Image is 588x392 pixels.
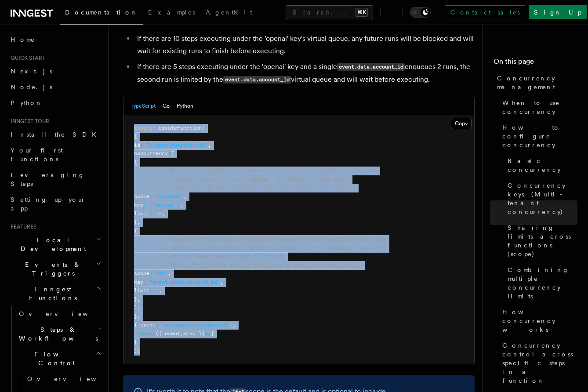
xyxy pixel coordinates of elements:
span: , [162,211,165,217]
span: , [220,279,223,285]
span: Local Development [7,236,96,253]
a: Concurrency control across specific steps in a function [499,338,577,388]
button: Copy [451,118,472,129]
span: Concurrency control across specific steps in a function [502,341,577,385]
a: Contact sales [445,5,525,19]
span: Overview [27,375,118,382]
span: , [183,193,186,200]
span: } [134,219,137,225]
a: When to use concurrency [499,95,577,120]
span: : [143,279,146,285]
a: Your first Functions [7,142,103,167]
span: id [134,142,140,148]
a: Concurrency management [494,70,577,95]
span: : [149,287,152,294]
span: Combining multiple concurrency limits [508,265,577,301]
span: 1 [156,287,159,294]
span: Concurrency management [497,74,577,91]
a: Examples [143,3,200,24]
span: ] [134,305,137,311]
a: Overview [24,371,103,387]
span: How to configure concurrency [502,123,577,149]
span: // runs using the same "openai"` key counts towards this limit. [162,185,356,191]
span: Features [7,223,36,230]
span: { [134,228,137,234]
span: Home [11,35,35,44]
span: , [180,330,183,337]
span: } [134,339,137,345]
span: , [180,202,183,208]
span: key [134,202,143,208]
span: "unique-function-id" [146,142,208,148]
span: Inngest Functions [7,285,95,302]
button: Local Development [7,232,103,257]
span: Steps & Workflows [15,325,98,343]
span: Sharing limits across functions (scope) [508,223,577,258]
span: Concurrency keys (Multi-tenant concurrency) [508,181,577,216]
button: Inngest Functions [7,281,103,306]
span: scope [134,193,149,200]
a: Concurrency keys (Multi-tenant concurrency) [504,178,577,220]
span: limit [134,287,149,294]
span: Install the SDK [11,131,102,138]
span: Quick start [7,54,45,62]
span: } [134,313,137,319]
span: Flow Control [15,350,95,367]
a: How to configure concurrency [499,120,577,153]
button: Go [163,97,170,115]
a: Setting up your app [7,192,103,216]
span: : [149,211,152,217]
span: Documentation [65,9,138,16]
a: Sharing limits across functions (scope) [504,220,577,262]
button: Search...⌘K [286,5,373,19]
span: Leveraging Steps [11,171,85,187]
span: // Create another virtual concurrency queue for this function only. This [162,236,386,242]
span: : [143,202,146,208]
button: Python [177,97,193,115]
span: step }) [183,330,205,337]
span: { event [134,322,156,328]
span: : [149,193,152,200]
a: Overview [15,306,103,322]
span: Examples [148,9,195,16]
span: // limits all accounts to a single execution for this function, based off [162,245,386,251]
span: Your first Functions [11,147,63,163]
span: ({ event [156,330,180,337]
span: [ [171,150,174,156]
a: Documentation [60,3,143,25]
span: ( [202,125,205,131]
span: Python [11,99,43,106]
li: If there are 10 steps executing under the 'openai' key's virtual queue, any future runs will be b... [134,33,475,57]
span: "account" [156,193,183,200]
span: { [211,330,214,337]
span: scope [134,270,149,276]
span: ); [134,348,140,354]
a: Basic concurrency [504,153,577,178]
span: } [134,296,137,302]
button: Steps & Workflows [15,322,103,346]
a: Next.js [7,63,103,79]
span: : [140,142,143,148]
a: Sign Up [529,5,587,19]
span: , [168,270,171,276]
span: , [137,305,140,311]
span: key [134,279,143,285]
button: Events & Triggers [7,257,103,281]
span: : [149,270,152,276]
span: "event.data.account_id" [149,279,220,285]
a: Node.js [7,79,103,95]
span: // NOTE - "fn" is the default scope, so we could omit this field. [162,262,362,268]
span: { [134,159,137,165]
span: Events & Triggers [7,260,96,278]
a: Home [7,32,103,47]
a: Python [7,95,103,111]
span: , [159,287,162,294]
h4: On this page [494,56,577,70]
span: , [137,313,140,319]
span: .createFunction [156,125,202,131]
button: TypeScript [131,97,156,115]
span: concurrency [134,150,168,156]
span: How concurrency works [502,308,577,334]
span: Inngest tour [7,118,49,125]
span: `"openai"` [149,202,180,208]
